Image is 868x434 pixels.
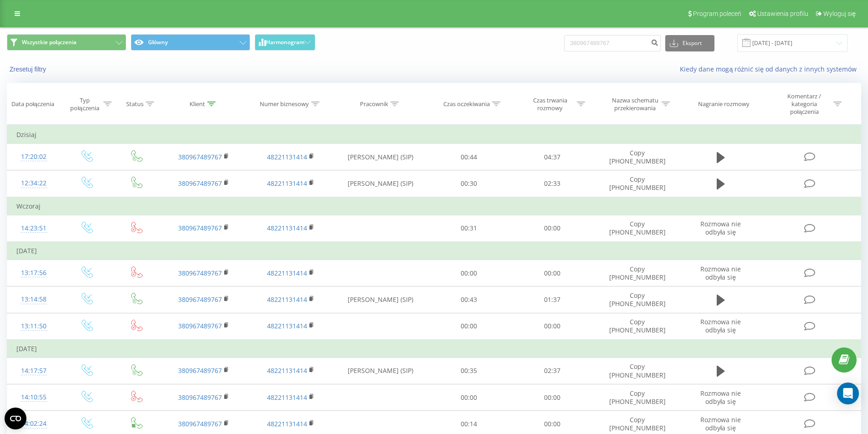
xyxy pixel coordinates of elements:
[178,419,222,428] a: 380967489767
[594,313,680,340] td: Copy [PHONE_NUMBER]
[594,357,680,384] td: Copy [PHONE_NUMBER]
[511,170,594,197] td: 02:33
[178,224,222,232] a: 380967489767
[526,97,575,112] div: Czas trwania rozmowy
[427,357,511,384] td: 00:35
[334,170,427,197] td: [PERSON_NAME] (SIP)
[427,260,511,286] td: 00:00
[178,269,222,277] a: 380967489767
[700,317,741,334] span: Rozmowa nie odbyła się
[594,144,680,170] td: Copy [PHONE_NUMBER]
[267,366,307,375] a: 48221131414
[7,242,861,260] td: [DATE]
[511,286,594,313] td: 01:37
[7,340,861,358] td: [DATE]
[178,366,222,375] a: 380967489767
[511,384,594,411] td: 00:00
[266,39,304,46] span: Harmonogram
[16,362,51,380] div: 14:17:57
[267,269,307,277] a: 48221131414
[178,322,222,330] a: 380967489767
[511,357,594,384] td: 02:37
[594,215,680,242] td: Copy [PHONE_NUMBER]
[360,100,388,108] div: Pracownik
[255,34,315,51] button: Harmonogram
[126,100,144,108] div: Status
[16,317,51,335] div: 13:11:50
[267,224,307,232] a: 48221131414
[267,322,307,330] a: 48221131414
[131,34,250,51] button: Główny
[511,215,594,242] td: 00:00
[178,153,222,161] a: 380967489767
[7,197,861,215] td: Wczoraj
[427,384,511,411] td: 00:00
[334,286,427,313] td: [PERSON_NAME] (SIP)
[11,100,54,108] div: Data połączenia
[665,35,714,51] button: Eksport
[178,295,222,304] a: 380967489767
[823,10,856,17] span: Wyloguj się
[22,39,77,46] span: Wszystkie połączenia
[693,10,741,17] span: Program poleceń
[511,260,594,286] td: 00:00
[5,408,26,429] button: Open CMP widget
[778,92,831,116] div: Komentarz / kategoria połączenia
[16,264,51,282] div: 13:17:56
[700,265,741,281] span: Rozmowa nie odbyła się
[427,170,511,197] td: 00:30
[267,179,307,188] a: 48221131414
[700,220,741,236] span: Rozmowa nie odbyła się
[700,415,741,432] span: Rozmowa nie odbyła się
[837,383,859,404] div: Open Intercom Messenger
[16,388,51,406] div: 14:10:55
[267,393,307,402] a: 48221131414
[594,286,680,313] td: Copy [PHONE_NUMBER]
[757,10,808,17] span: Ustawienia profilu
[334,357,427,384] td: [PERSON_NAME] (SIP)
[16,415,51,433] div: 14:02:24
[680,65,861,73] a: Kiedy dane mogą różnić się od danych z innych systemów
[594,260,680,286] td: Copy [PHONE_NUMBER]
[7,65,51,73] button: Zresetuj filtry
[16,148,51,166] div: 17:20:02
[443,100,490,108] div: Czas oczekiwania
[611,97,659,112] div: Nazwa schematu przekierowania
[267,419,307,428] a: 48221131414
[68,97,101,112] div: Typ połączenia
[267,153,307,161] a: 48221131414
[427,215,511,242] td: 00:31
[427,313,511,340] td: 00:00
[594,170,680,197] td: Copy [PHONE_NUMBER]
[564,35,661,51] input: Wyszukiwanie według numeru
[260,100,309,108] div: Numer biznesowy
[16,291,51,308] div: 13:14:58
[267,295,307,304] a: 48221131414
[511,144,594,170] td: 04:37
[427,144,511,170] td: 00:44
[594,384,680,411] td: Copy [PHONE_NUMBER]
[511,313,594,340] td: 00:00
[427,286,511,313] td: 00:43
[178,179,222,188] a: 380967489767
[178,393,222,402] a: 380967489767
[700,389,741,406] span: Rozmowa nie odbyła się
[7,34,126,51] button: Wszystkie połączenia
[7,126,861,144] td: Dzisiaj
[16,174,51,192] div: 12:34:22
[190,100,205,108] div: Klient
[334,144,427,170] td: [PERSON_NAME] (SIP)
[16,220,51,237] div: 14:23:51
[698,100,750,108] div: Nagranie rozmowy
